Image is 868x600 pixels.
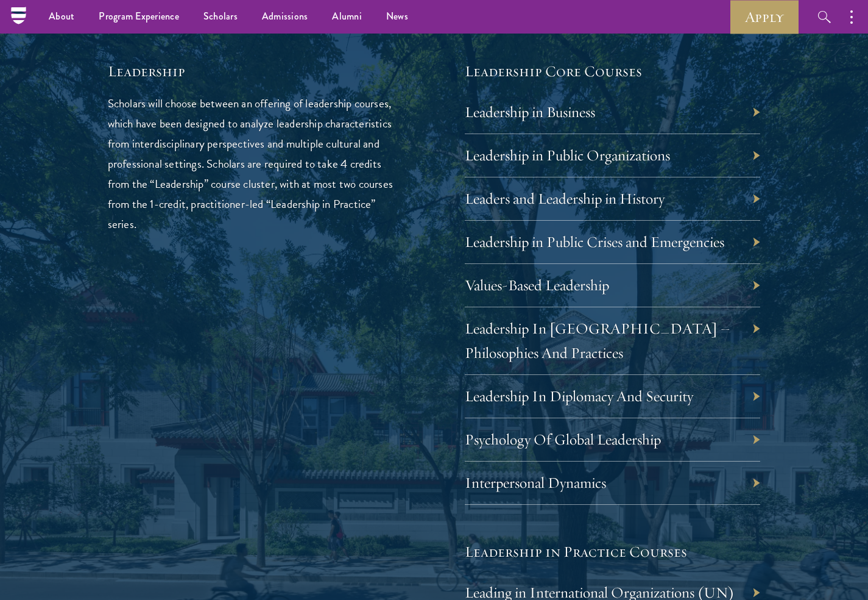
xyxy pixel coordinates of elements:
[108,93,404,234] p: Scholars will choose between an offering of leadership courses, which have been designed to analy...
[465,61,761,82] h5: Leadership Core Courses
[465,541,761,562] h5: Leadership in Practice Courses
[465,146,670,165] a: Leadership in Public Organizations
[108,61,404,82] h5: Leadership
[465,232,724,251] a: Leadership in Public Crises and Emergencies
[465,430,661,449] a: Psychology Of Global Leadership
[465,189,665,208] a: Leaders and Leadership in History
[465,387,693,405] a: Leadership In Diplomacy And Security
[465,319,730,362] a: Leadership In [GEOGRAPHIC_DATA] – Philosophies And Practices
[465,276,609,295] a: Values-Based Leadership
[465,473,606,492] a: Interpersonal Dynamics
[465,102,595,121] a: Leadership in Business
